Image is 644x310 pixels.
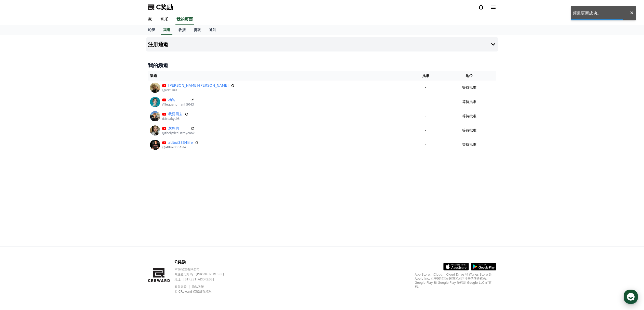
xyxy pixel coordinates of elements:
font: 轮廓 [148,28,155,32]
font: @atlboi3334life [162,146,186,149]
font: © CReward 保留所有权利。 [174,290,214,293]
font: 批准 [422,74,429,78]
font: 我的频道 [148,62,168,68]
font: 通知 [209,28,216,32]
a: 家 [144,14,156,25]
font: 收据 [179,28,186,32]
font: 等待批准 [462,128,476,132]
img: 我要回去 [150,111,160,121]
font: - [425,85,426,89]
img: atlboi3334life [150,140,160,150]
a: 我的页面 [175,14,194,25]
font: App Store、iCloud、iCloud Drive 和 iTunes Store 是 Apple Inc. 在美国和其他国家和地区注册的服务标志。Google Play 和 Google... [415,273,492,289]
font: C奖励 [156,4,173,11]
font: 地位 [466,74,473,78]
font: 等待批准 [462,85,476,89]
font: 商业登记号码：[PHONE_NUMBER] [174,273,224,276]
font: 提取 [194,28,201,32]
a: 隐私政策 [192,285,204,289]
a: Messages [34,162,66,174]
font: 注册通道 [148,41,168,47]
span: Messages [42,170,57,174]
font: - [425,100,426,104]
button: 注册通道 [146,37,498,51]
font: 我的页面 [176,17,193,22]
a: 杨钩 [168,97,188,102]
span: Home [13,169,22,173]
font: - [425,143,426,147]
font: @thelyrical1troycook [162,131,195,135]
font: @freakyt95 [162,117,180,121]
a: 轮廓 [144,25,159,35]
font: 等待批准 [462,100,476,104]
font: 渠道 [163,28,170,32]
font: 杨钩 [168,98,175,102]
a: Settings [66,162,98,174]
font: 家 [148,17,152,22]
font: @lequangmanh5043 [162,103,194,106]
font: 我要回去 [168,112,183,116]
font: @rok19ze [162,88,177,92]
font: 地址 : [STREET_ADDRESS] [174,278,214,281]
font: atlboi3334life [168,140,193,145]
font: YP实验室有限公司 [174,267,200,271]
img: 布莱克·赫尔 [150,83,160,93]
font: 音乐 [160,17,168,22]
font: C奖励 [174,260,186,264]
img: 杨钩 [150,97,160,107]
font: [PERSON_NAME]·[PERSON_NAME] [168,83,229,87]
span: Settings [75,169,88,173]
a: 服务条款 [174,285,190,289]
a: 通知 [205,25,220,35]
a: [PERSON_NAME]·[PERSON_NAME] [168,83,229,88]
a: 收据 [174,25,190,35]
a: 提取 [190,25,205,35]
font: - [425,114,426,118]
img: 灰狗的 [150,125,160,136]
font: 等待批准 [462,114,476,118]
a: 我要回去 [168,111,183,117]
font: - [425,128,426,132]
a: Home [2,162,34,174]
font: 渠道 [150,74,157,78]
font: 等待批准 [462,143,476,147]
font: 服务条款 [174,285,187,289]
a: 音乐 [156,14,172,25]
a: atlboi3334life [168,140,193,145]
a: 渠道 [161,25,172,35]
a: C奖励 [148,3,173,11]
font: 灰狗的 [168,126,179,130]
a: 灰狗的 [168,126,188,131]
